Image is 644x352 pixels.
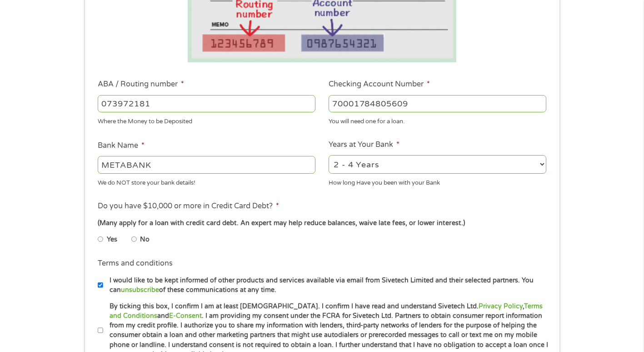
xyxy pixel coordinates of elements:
[103,276,549,295] label: I would like to be kept informed of other products and services available via email from Sivetech...
[98,175,315,187] div: We do NOT store your bank details!
[98,218,546,228] div: (Many apply for a loan with credit card debt. An expert may help reduce balances, waive late fees...
[98,114,315,126] div: Where the Money to be Deposited
[121,286,159,294] a: unsubscribe
[329,140,399,150] label: Years at Your Bank
[98,259,173,268] label: Terms and conditions
[140,235,150,245] label: No
[329,95,546,112] input: 345634636
[107,235,117,245] label: Yes
[169,312,202,320] a: E-Consent
[479,302,523,310] a: Privacy Policy
[329,80,430,89] label: Checking Account Number
[98,80,184,89] label: ABA / Routing number
[98,201,279,211] label: Do you have $10,000 or more in Credit Card Debt?
[329,175,546,187] div: How long Have you been with your Bank
[110,302,543,320] a: Terms and Conditions
[329,114,546,126] div: You will need one for a loan.
[98,141,145,151] label: Bank Name
[98,95,315,112] input: 263177916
